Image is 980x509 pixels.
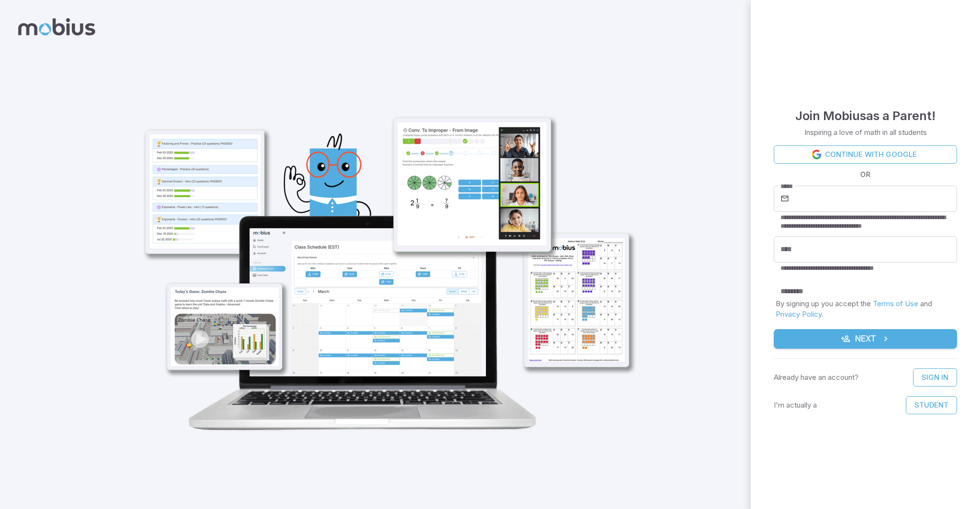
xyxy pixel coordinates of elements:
[913,368,957,387] a: Sign In
[776,310,822,319] a: Privacy Policy
[774,329,957,349] button: Next
[774,400,817,410] p: I'm actually a
[795,106,935,125] h4: Join Mobius as a Parent !
[119,59,647,447] img: parent_1-illustration
[804,127,927,138] p: Inspiring a love of math in all students
[873,299,918,308] a: Terms of Use
[774,145,957,164] a: Continue with Google
[776,299,955,320] p: By signing up you accept the and .
[774,372,858,383] p: Already have an account?
[906,396,957,414] button: Student
[858,169,873,180] span: OR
